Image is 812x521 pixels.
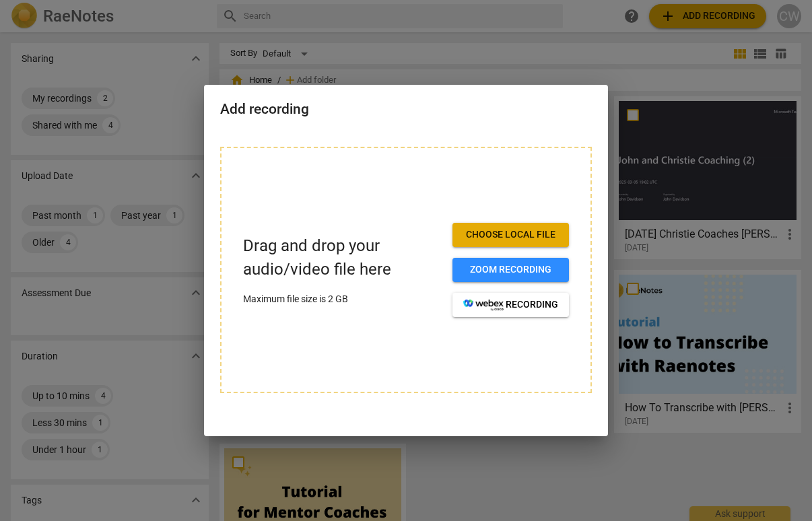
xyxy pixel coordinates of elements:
[463,228,558,242] span: Choose local file
[463,263,558,277] span: Zoom recording
[463,298,558,312] span: recording
[220,101,592,118] h2: Add recording
[452,258,569,282] button: Zoom recording
[452,223,569,247] button: Choose local file
[452,293,569,317] button: recording
[243,292,442,306] p: Maximum file size is 2 GB
[243,234,442,281] p: Drag and drop your audio/video file here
